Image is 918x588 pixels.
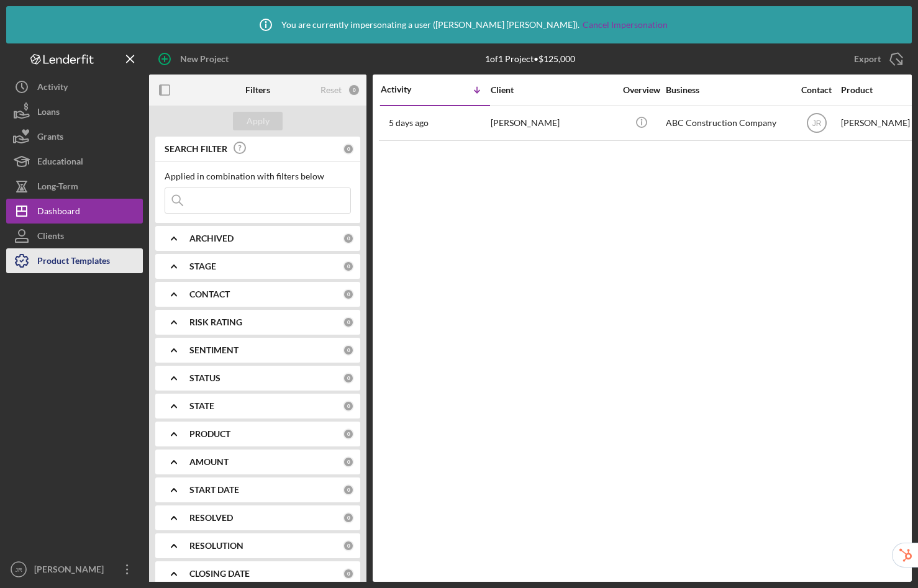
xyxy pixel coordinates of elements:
div: 0 [343,484,354,495]
div: 0 [348,84,360,96]
div: Grants [37,124,63,152]
b: STAGE [189,261,216,271]
div: Activity [37,75,68,102]
div: 0 [343,233,354,244]
b: RESOLVED [189,513,233,523]
b: ARCHIVED [189,233,234,243]
button: Activity [6,75,143,99]
div: Activity [381,84,435,94]
a: Cancel Impersonation [583,20,668,30]
b: STATUS [189,373,220,383]
div: New Project [180,47,229,71]
div: Dashboard [37,199,80,227]
div: 0 [343,568,354,579]
button: Clients [6,224,143,248]
div: Business [666,85,790,95]
div: Loans [37,99,60,127]
b: Filters [245,85,270,95]
div: 0 [343,143,354,155]
b: START DATE [189,485,239,495]
div: ABC Construction Company [666,107,790,140]
b: RESOLUTION [189,541,243,551]
button: Grants [6,124,143,149]
div: 0 [343,540,354,551]
div: 0 [343,373,354,384]
b: CLOSING DATE [189,569,250,579]
div: 0 [343,456,354,468]
div: 0 [343,428,354,440]
button: Export [842,47,912,71]
div: Applied in combination with filters below [165,171,351,181]
div: 0 [343,345,354,356]
div: 0 [343,400,354,412]
time: 2025-08-28 15:54 [389,118,429,128]
div: Client [491,85,615,95]
div: 0 [343,317,354,328]
div: [PERSON_NAME] [31,557,112,585]
button: New Project [149,47,241,71]
div: Reset [320,85,342,95]
b: SEARCH FILTER [165,144,227,154]
b: SENTIMENT [189,345,239,355]
b: CONTACT [189,289,230,299]
button: Product Templates [6,248,143,273]
div: Overview [618,85,665,95]
button: Loans [6,99,143,124]
button: Dashboard [6,199,143,224]
b: AMOUNT [189,457,229,467]
div: 0 [343,512,354,523]
div: [PERSON_NAME] [491,107,615,140]
div: 1 of 1 Project • $125,000 [485,54,575,64]
button: Apply [233,112,283,130]
div: Contact [793,85,840,95]
div: Long-Term [37,174,78,202]
div: You are currently impersonating a user ( [PERSON_NAME] [PERSON_NAME] ). [250,9,668,40]
button: JR[PERSON_NAME] [6,557,143,582]
button: Long-Term [6,174,143,199]
div: Export [854,47,881,71]
div: Apply [247,112,270,130]
button: Educational [6,149,143,174]
b: RISK RATING [189,317,242,327]
text: JR [15,566,22,573]
b: STATE [189,401,214,411]
div: Educational [37,149,83,177]
div: Product Templates [37,248,110,276]
div: Clients [37,224,64,251]
b: PRODUCT [189,429,230,439]
text: JR [812,119,821,128]
div: 0 [343,261,354,272]
div: 0 [343,289,354,300]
